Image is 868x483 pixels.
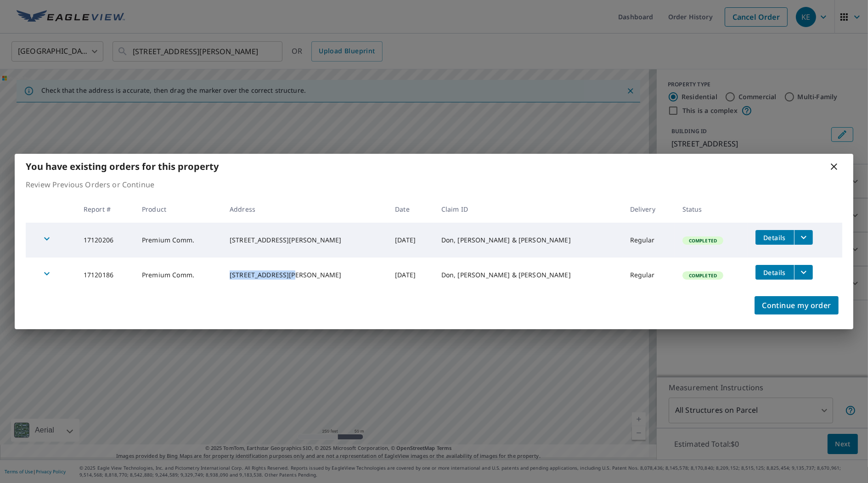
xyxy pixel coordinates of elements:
span: Continue my order [762,299,831,312]
td: Premium Comm. [135,223,222,258]
td: [DATE] [388,223,434,258]
th: Delivery [623,196,675,223]
p: Review Previous Orders or Continue [26,179,842,190]
span: Completed [683,272,722,279]
button: filesDropdownBtn-17120206 [794,230,813,245]
button: Continue my order [755,296,839,315]
button: detailsBtn-17120206 [755,230,794,245]
b: You have existing orders for this property [26,160,219,173]
div: [STREET_ADDRESS][PERSON_NAME] [230,236,380,245]
span: Completed [683,237,722,244]
th: Claim ID [434,196,623,223]
td: 17120206 [76,223,135,258]
td: Regular [623,258,675,292]
td: Don, [PERSON_NAME] & [PERSON_NAME] [434,258,623,292]
span: Details [761,268,789,277]
td: 17120186 [76,258,135,292]
th: Status [675,196,748,223]
td: Premium Comm. [135,258,222,292]
div: [STREET_ADDRESS][PERSON_NAME] [230,270,380,280]
th: Product [135,196,222,223]
span: Details [761,233,789,242]
td: [DATE] [388,258,434,292]
button: detailsBtn-17120186 [755,265,794,280]
td: Don, [PERSON_NAME] & [PERSON_NAME] [434,223,623,258]
button: filesDropdownBtn-17120186 [794,265,813,280]
th: Date [388,196,434,223]
td: Regular [623,223,675,258]
th: Address [222,196,388,223]
th: Report # [76,196,135,223]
